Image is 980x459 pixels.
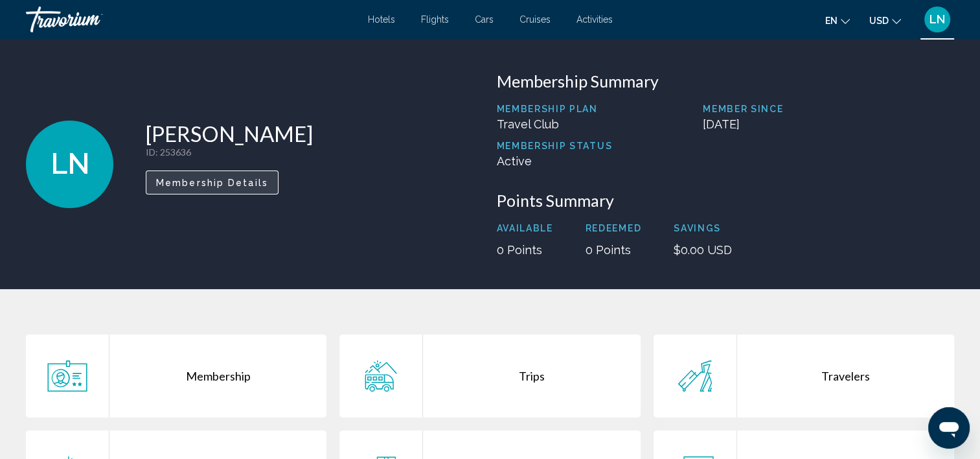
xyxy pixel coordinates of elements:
div: Membership [109,335,326,418]
a: Travelers [654,335,954,418]
button: Change currency [869,11,901,30]
p: 0 Points [586,243,641,257]
p: Membership Status [497,141,613,151]
h1: [PERSON_NAME] [146,121,313,147]
p: : 253636 [146,147,313,158]
span: USD [869,16,889,26]
span: ID [146,147,155,158]
a: Cars [475,14,494,25]
p: Available [497,223,553,233]
p: Travel Club [497,117,613,131]
p: Savings [674,223,732,233]
p: Membership Plan [497,104,613,114]
a: Membership Details [146,174,279,188]
a: Hotels [368,14,395,25]
iframe: Button to launch messaging window [928,407,970,449]
h3: Points Summary [497,191,955,210]
a: Cruises [519,14,551,25]
p: 0 Points [497,243,553,257]
a: Trips [339,335,640,418]
a: Flights [421,14,449,25]
a: Membership [26,335,326,418]
div: Travelers [737,335,954,418]
p: Member Since [703,104,954,114]
span: en [825,16,838,26]
a: Activities [576,14,613,25]
button: Change language [825,11,850,30]
p: [DATE] [703,117,954,131]
p: Redeemed [586,223,641,233]
h3: Membership Summary [497,71,955,91]
button: Membership Details [146,171,279,194]
span: LN [51,147,89,181]
p: $0.00 USD [674,243,732,257]
div: Trips [423,335,640,418]
button: User Menu [920,6,954,33]
span: LN [929,13,945,26]
a: Travorium [26,6,355,32]
p: Active [497,154,613,168]
span: Membership Details [156,178,268,188]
